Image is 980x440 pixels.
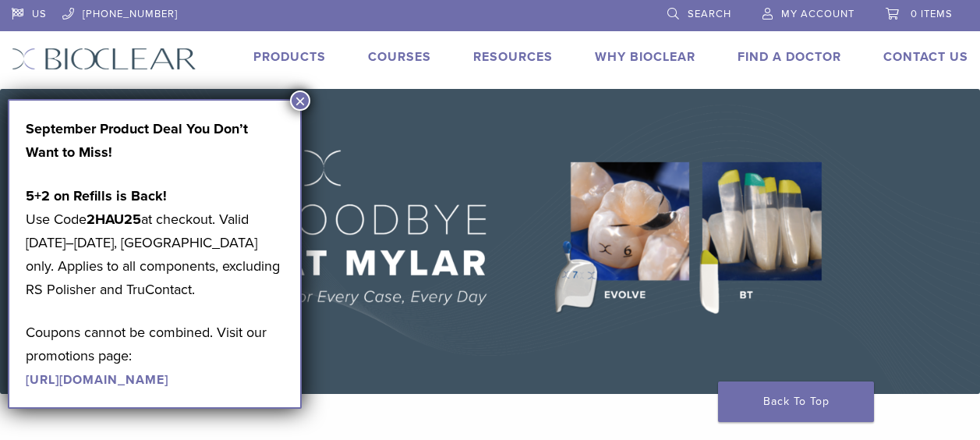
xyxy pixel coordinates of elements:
p: Coupons cannot be combined. Visit our promotions page: [26,321,284,391]
a: Why Bioclear [595,49,695,65]
strong: September Product Deal You Don’t Want to Miss! [26,120,248,161]
span: Search [688,8,731,20]
a: Resources [473,49,553,65]
a: Find A Doctor [738,49,841,65]
a: Contact Us [883,49,968,65]
p: Use Code at checkout. Valid [DATE]–[DATE], [GEOGRAPHIC_DATA] only. Applies to all components, exc... [26,184,284,301]
span: My Account [781,8,854,20]
a: Courses [368,49,431,65]
strong: 2HAU25 [87,211,141,228]
a: [URL][DOMAIN_NAME] [26,372,168,388]
button: Close [290,90,310,111]
a: Products [253,49,326,65]
span: 0 items [911,8,953,20]
a: Back To Top [718,381,874,422]
strong: 5+2 on Refills is Back! [26,187,167,204]
img: Bioclear [12,48,196,70]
